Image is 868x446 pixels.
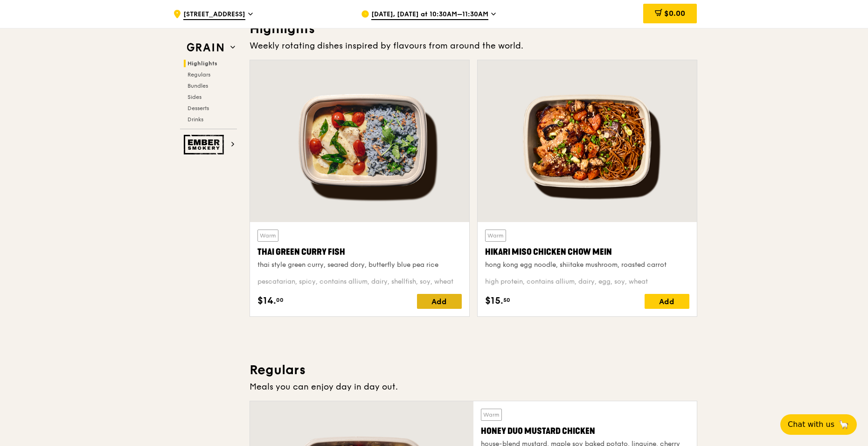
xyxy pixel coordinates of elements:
div: Warm [257,230,278,242]
span: Desserts [187,105,209,111]
img: Grain web logo [184,39,227,56]
span: $0.00 [664,9,685,18]
div: Honey Duo Mustard Chicken [481,425,689,438]
span: Regulars [187,71,210,78]
span: 50 [503,296,510,304]
div: Thai Green Curry Fish [257,245,462,258]
img: Ember Smokery web logo [184,135,227,154]
span: Sides [187,94,201,100]
span: 🦙 [838,419,849,430]
div: Weekly rotating dishes inspired by flavours from around the world. [250,39,697,52]
div: thai style green curry, seared dory, butterfly blue pea rice [257,260,462,270]
h3: Highlights [250,21,697,37]
div: pescatarian, spicy, contains allium, dairy, shellfish, soy, wheat [257,277,462,286]
span: Bundles [187,83,208,89]
span: Drinks [187,116,203,123]
div: Warm [481,409,502,421]
span: $15. [485,294,503,308]
div: high protein, contains allium, dairy, egg, soy, wheat [485,277,689,286]
span: [DATE], [DATE] at 10:30AM–11:30AM [371,10,488,20]
h3: Regulars [250,362,697,378]
span: $14. [257,294,276,308]
div: Warm [485,230,506,242]
div: Add [417,294,462,309]
span: Chat with us [788,419,834,430]
div: hong kong egg noodle, shiitake mushroom, roasted carrot [485,260,689,270]
div: Hikari Miso Chicken Chow Mein [485,245,689,258]
span: Highlights [187,60,217,67]
span: [STREET_ADDRESS] [183,10,245,20]
span: 00 [276,296,284,304]
div: Add [645,294,689,309]
div: Meals you can enjoy day in day out. [250,380,697,393]
button: Chat with us🦙 [780,414,857,435]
